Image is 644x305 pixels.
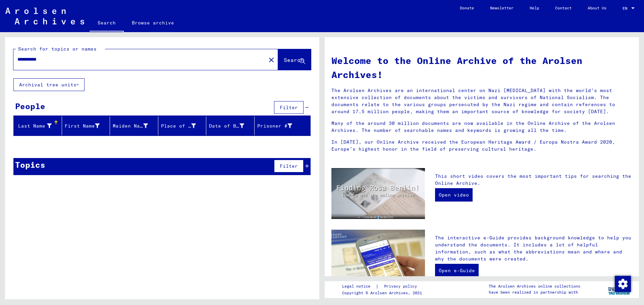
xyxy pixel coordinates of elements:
mat-header-cell: Date of Birth [206,117,255,135]
mat-header-cell: First Name [62,117,110,135]
p: have been realized in partnership with [489,289,580,295]
p: The Arolsen Archives are an international center on Nazi [MEDICAL_DATA] with the world’s most ext... [331,87,632,115]
a: Open e-Guide [435,264,479,277]
h1: Welcome to the Online Archive of the Arolsen Archives! [331,54,632,82]
span: EN [623,6,630,11]
span: Filter [280,163,298,169]
p: In [DATE], our Online Archive received the European Heritage Award / Europa Nostra Award 2020, Eu... [331,139,632,153]
div: Topics [15,159,45,171]
a: Privacy policy [379,283,425,290]
span: Filter [280,104,298,110]
p: This short video covers the most important tips for searching the Online Archive. [435,173,632,187]
div: Maiden Name [113,123,148,130]
mat-header-cell: Place of Birth [158,117,207,135]
div: First Name [65,123,100,130]
button: Archival tree units [13,78,85,91]
div: Last Name [16,121,62,131]
div: | [342,283,425,290]
mat-icon: close [267,56,275,64]
img: Change consent [615,276,631,292]
p: Many of the around 30 million documents are now available in the Online Archive of the Arolsen Ar... [331,120,632,134]
p: Copyright © Arolsen Archives, 2021 [342,290,425,296]
div: Last Name [16,123,52,130]
mat-header-cell: Prisoner # [255,117,311,135]
mat-header-cell: Maiden Name [110,117,158,135]
button: Search [278,49,311,70]
img: video.jpg [331,168,425,219]
mat-label: Search for topics or names [18,46,97,52]
mat-header-cell: Last Name [14,117,62,135]
div: Place of Birth [161,123,196,130]
a: Open video [435,188,473,202]
div: First Name [65,121,110,131]
div: Prisoner # [257,121,303,131]
div: Date of Birth [209,121,254,131]
button: Clear [265,53,278,66]
p: The Arolsen Archives online collections [489,283,580,289]
a: Legal notice [342,283,376,290]
a: Search [90,15,124,32]
div: Place of Birth [161,121,206,131]
button: Filter [274,160,304,172]
img: yv_logo.png [607,281,632,298]
a: Browse archive [124,15,182,31]
span: Search [284,57,304,63]
div: Maiden Name [113,121,158,131]
div: Date of Birth [209,123,244,130]
div: People [15,100,45,112]
p: The interactive e-Guide provides background knowledge to help you understand the documents. It in... [435,234,632,262]
img: eguide.jpg [331,230,425,292]
button: Filter [274,101,304,114]
div: Prisoner # [257,123,292,130]
img: Arolsen_neg.svg [5,8,84,24]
